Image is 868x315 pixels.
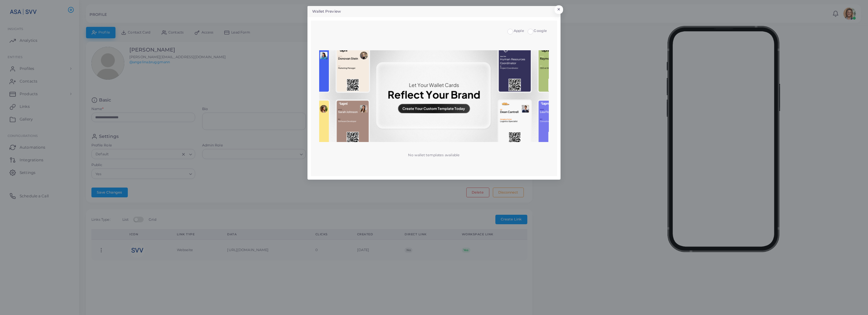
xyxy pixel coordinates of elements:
span: Apple [514,28,524,33]
h5: Wallet Preview [312,9,341,14]
img: No wallet templates [319,50,549,142]
button: Close [555,5,563,14]
p: No wallet templates available [408,152,460,158]
span: Google [534,28,547,33]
